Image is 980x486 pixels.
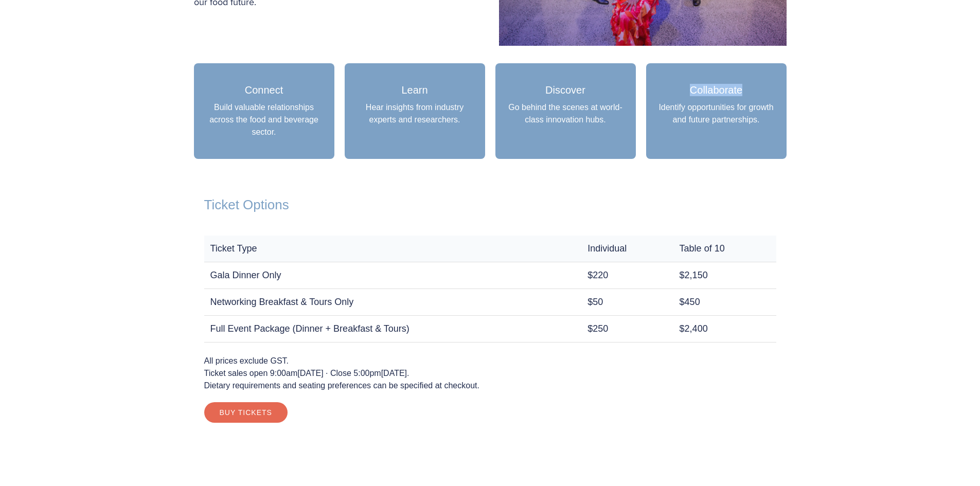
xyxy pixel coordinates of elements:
[204,84,324,96] h3: Connect
[204,402,288,423] a: Buy Tickets
[656,101,776,126] p: Identify opportunities for growth and future partnerships.
[581,289,673,316] td: $50
[673,262,776,289] td: $2,150
[204,197,776,213] h2: Ticket Options
[204,289,582,316] td: Networking Breakfast & Tours Only
[673,316,776,343] td: $2,400
[204,101,324,138] p: Build valuable relationships across the food and beverage sector.
[673,236,776,262] th: Table of 10
[204,236,582,262] th: Ticket Type
[204,316,582,343] td: Full Event Package (Dinner + Breakfast & Tours)
[581,236,673,262] th: Individual
[355,84,475,96] h3: Learn
[656,84,776,96] h3: Collaborate
[204,236,776,343] table: Ticket options and pricing
[581,316,673,343] td: $250
[506,84,626,96] h3: Discover
[506,101,626,126] p: Go behind the scenes at world-class innovation hubs.
[355,101,475,126] p: Hear insights from industry experts and researchers.
[204,355,776,392] p: All prices exclude GST. Ticket sales open 9:00am[DATE] · Close 5:00pm[DATE]. Dietary requirements...
[673,289,776,316] td: $450
[581,262,673,289] td: $220
[204,262,582,289] td: Gala Dinner Only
